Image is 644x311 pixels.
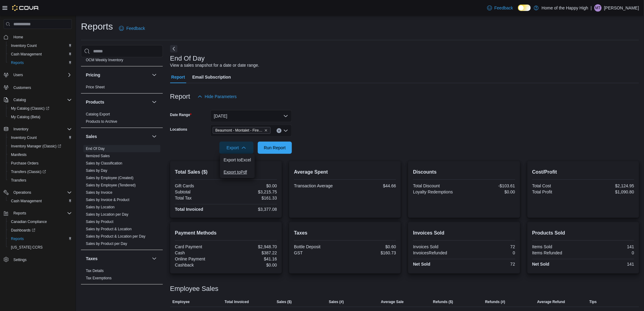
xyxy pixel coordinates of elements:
[175,250,225,255] div: Cash
[223,142,250,154] span: Export
[1,71,74,79] button: Users
[9,235,72,242] span: Reports
[433,299,453,304] span: Refunds ($)
[11,84,33,91] a: Customers
[1,125,74,133] button: Inventory
[86,147,105,151] a: End Of Day
[346,250,396,255] div: $160.73
[6,142,74,150] a: Inventory Manager (Classic)
[86,58,123,62] span: OCM Weekly Inventory
[532,262,550,267] strong: Net Sold
[11,43,37,48] span: Inventory Count
[11,115,40,119] span: My Catalog (Beta)
[224,157,251,162] span: Export to Excel
[13,190,31,195] span: Operations
[86,205,115,210] span: Sales by Location
[175,263,225,267] div: Cashback
[11,96,28,104] button: Catalog
[6,243,74,252] button: [US_STATE] CCRS
[346,183,396,188] div: $44.66
[6,50,74,58] button: Cash Management
[294,168,396,176] h2: Average Spent
[151,98,158,106] button: Products
[86,276,112,280] a: Tax Exemptions
[13,211,26,216] span: Reports
[9,235,26,242] a: Reports
[11,52,42,57] span: Cash Management
[413,168,515,176] h2: Discounts
[170,55,205,62] h3: End Of Day
[532,244,582,249] div: Items Sold
[86,190,112,195] a: Sales by Invoice
[537,299,565,304] span: Average Refund
[465,250,515,255] div: 0
[13,97,26,102] span: Catalog
[9,177,29,184] a: Transfers
[9,197,72,205] span: Cash Management
[9,105,72,112] span: My Catalog (Classic)
[175,229,277,237] h2: Payment Methods
[86,205,115,209] a: Sales by Location
[413,262,430,267] strong: Net Sold
[11,189,34,196] button: Operations
[604,4,639,12] p: [PERSON_NAME]
[86,234,145,239] span: Sales by Product & Location per Day
[413,183,463,188] div: Total Discount
[381,299,404,304] span: Average Sale
[294,250,344,255] div: GST
[11,106,49,111] span: My Catalog (Classic)
[86,227,132,231] span: Sales by Product & Location
[9,160,41,167] a: Purchase Orders
[532,229,634,237] h2: Products Sold
[485,2,516,14] a: Feedback
[465,262,515,267] div: 72
[86,58,123,62] a: OCM Weekly Inventory
[11,199,42,203] span: Cash Management
[6,150,74,159] button: Manifests
[9,218,49,225] a: Canadian Compliance
[11,256,29,263] a: Settings
[86,161,122,166] span: Sales by Classification
[126,25,145,31] span: Feedback
[225,299,249,304] span: Total Invoiced
[220,154,255,166] button: Export toExcel
[413,250,463,255] div: InvoicesRefunded
[6,217,74,226] button: Canadian Compliance
[11,152,26,157] span: Manifests
[86,268,104,273] span: Tax Details
[413,229,515,237] h2: Invoices Sold
[86,256,98,262] h3: Taxes
[170,62,259,69] div: View a sales snapshot for a date or date range.
[151,71,158,79] button: Pricing
[86,133,97,140] h3: Sales
[9,134,72,141] span: Inventory Count
[413,189,463,194] div: Loyalty Redemptions
[11,178,26,183] span: Transfers
[9,143,64,150] a: Inventory Manager (Classic)
[86,112,110,116] a: Catalog Export
[532,189,582,194] div: Total Profit
[258,142,292,154] button: Run Report
[151,255,158,262] button: Taxes
[6,176,74,185] button: Transfers
[9,105,52,112] a: My Catalog (Classic)
[227,244,277,249] div: $2,948.70
[86,85,105,90] span: Price Sheet
[86,161,122,165] a: Sales by Classification
[86,197,129,202] span: Sales by Invoice & Product
[86,112,110,117] span: Catalog Export
[227,263,277,267] div: $0.00
[86,119,117,124] a: Products to Archive
[171,71,185,83] span: Report
[86,234,145,239] a: Sales by Product & Location per Day
[277,299,292,304] span: Sales ($)
[9,227,72,234] span: Dashboards
[6,235,74,243] button: Reports
[584,183,634,188] div: $2,124.95
[151,133,158,140] button: Sales
[86,242,127,246] a: Sales by Product per Day
[6,159,74,168] button: Purchase Orders
[175,168,277,176] h2: Total Sales ($)
[584,250,634,255] div: 0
